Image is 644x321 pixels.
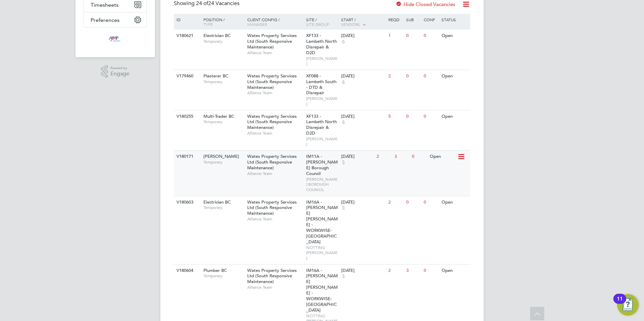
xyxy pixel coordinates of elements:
[203,22,213,27] span: Type
[306,22,329,27] span: Site Group
[341,273,346,279] span: 5
[341,154,373,159] div: [DATE]
[203,153,239,159] span: [PERSON_NAME]
[91,2,119,8] span: Timesheets
[422,14,440,25] div: Conf
[175,14,198,25] div: ID
[306,136,338,147] span: [PERSON_NAME]
[246,14,304,30] div: Client Config /
[341,39,346,44] span: 6
[175,196,198,209] div: V180603
[405,110,422,123] div: 0
[203,273,244,279] span: Temporary
[387,70,404,82] div: 2
[203,199,231,205] span: Electrician BC
[247,131,303,136] span: Alliance Team
[306,177,338,192] span: [PERSON_NAME] BOROUGH COUNCIL
[422,264,440,277] div: 0
[440,264,469,277] div: Open
[405,196,422,209] div: 0
[440,14,469,25] div: Status
[247,33,297,50] span: Wates Property Services Ltd (South Responsive Maintenance)
[110,71,129,77] span: Engage
[306,96,338,106] span: [PERSON_NAME]
[341,114,385,119] div: [DATE]
[422,110,440,123] div: 0
[340,14,387,31] div: Start /
[410,150,428,163] div: 0
[341,268,385,274] div: [DATE]
[395,1,455,7] label: Hide Closed Vacancies
[341,119,346,125] span: 6
[306,153,338,176] span: IM11A - [PERSON_NAME] Borough Council
[203,159,244,165] span: Temporary
[341,159,346,165] span: 5
[247,171,303,176] span: Alliance Team
[247,267,297,285] span: Wates Property Services Ltd (South Responsive Maintenance)
[387,30,404,42] div: 1
[387,196,404,209] div: 2
[106,34,125,45] img: mmpconsultancy-logo-retina.png
[341,22,360,27] span: Vendors
[198,14,246,30] div: Position /
[306,267,338,313] span: IM16A - [PERSON_NAME] [PERSON_NAME] - WORKWISE- [GEOGRAPHIC_DATA]
[341,200,385,205] div: [DATE]
[203,39,244,44] span: Temporary
[203,119,244,124] span: Temporary
[440,196,469,209] div: Open
[175,264,198,277] div: V180604
[101,65,130,78] a: Powered byEngage
[306,113,337,136] span: XF133 - Lambeth North Disrepair & D2D
[341,33,385,39] div: [DATE]
[84,34,147,45] a: Go to home page
[405,14,422,25] div: Sub
[393,150,410,163] div: 3
[306,33,337,56] span: XF133 - Lambeth North Disrepair & D2D
[247,153,297,171] span: Wates Property Services Ltd (South Responsive Maintenance)
[304,14,340,30] div: Site /
[203,113,234,119] span: Multi-Trader BC
[440,110,469,123] div: Open
[306,73,336,96] span: XF088 - Lambeth South - DTD & Disrepair
[203,33,231,38] span: Electrician BC
[247,285,303,290] span: Alliance Team
[175,70,198,82] div: V179460
[341,205,346,211] span: 5
[247,50,303,56] span: Alliance Team
[617,299,623,308] div: 11
[440,30,469,42] div: Open
[84,12,147,27] button: Preferences
[247,73,297,90] span: Wates Property Services Ltd (South Responsive Maintenance)
[422,30,440,42] div: 0
[387,14,404,25] div: Reqd
[341,73,385,79] div: [DATE]
[440,70,469,82] div: Open
[387,264,404,277] div: 2
[422,70,440,82] div: 0
[405,30,422,42] div: 0
[341,79,346,85] span: 6
[422,196,440,209] div: 0
[247,199,297,216] span: Wates Property Services Ltd (South Responsive Maintenance)
[247,90,303,96] span: Alliance Team
[247,113,297,131] span: Wates Property Services Ltd (South Responsive Maintenance)
[247,216,303,222] span: Alliance Team
[91,17,120,23] span: Preferences
[203,79,244,84] span: Temporary
[306,56,338,66] span: [PERSON_NAME]
[387,110,404,123] div: 5
[175,150,198,163] div: V180171
[306,199,338,245] span: IM16A - [PERSON_NAME] [PERSON_NAME] - WORKWISE- [GEOGRAPHIC_DATA]
[175,30,198,42] div: V180621
[405,70,422,82] div: 0
[203,205,244,210] span: Temporary
[617,294,639,316] button: Open Resource Center, 11 new notifications
[428,150,457,163] div: Open
[203,267,227,273] span: Plumber BC
[375,150,392,163] div: 2
[203,73,228,79] span: Plasterer BC
[175,110,198,123] div: V180255
[405,264,422,277] div: 3
[306,245,338,261] span: NOTTING [PERSON_NAME]
[110,65,129,71] span: Powered by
